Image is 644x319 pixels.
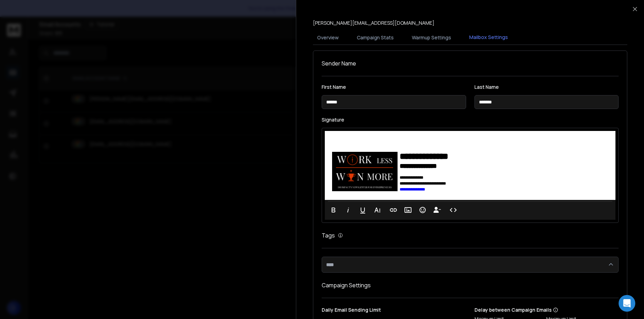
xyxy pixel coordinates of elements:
[322,306,466,316] p: Daily Email Sending Limit
[341,203,355,217] button: Italic (⌘I)
[356,203,369,217] button: Underline (⌘U)
[401,203,415,217] button: Insert Image (⌘P)
[387,203,400,217] button: Insert Link (⌘K)
[465,30,512,46] button: Mailbox Settings
[313,30,343,45] button: Overview
[619,295,635,312] div: Open Intercom Messenger
[371,203,384,217] button: More Text
[353,30,398,45] button: Campaign Stats
[474,85,619,90] label: Last Name
[313,20,434,26] p: [PERSON_NAME][EMAIL_ADDRESS][DOMAIN_NAME]
[322,59,619,68] h1: Sender Name
[327,203,340,217] button: Bold (⌘B)
[322,85,466,90] label: First Name
[416,203,429,217] button: Emoticons
[431,203,444,217] button: Insert Unsubscribe Link
[474,306,615,313] p: Delay between Campaign Emails
[408,30,455,45] button: Warmup Settings
[447,203,460,217] button: Code View
[322,117,619,122] label: Signature
[322,231,335,240] h1: Tags
[322,281,619,289] h1: Campaign Settings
